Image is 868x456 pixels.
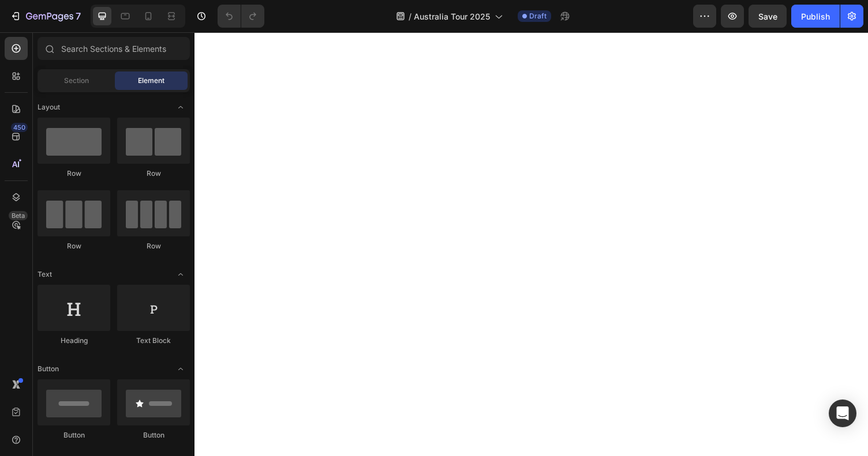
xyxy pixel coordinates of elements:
[171,360,190,378] span: Toggle open
[76,9,81,23] p: 7
[829,400,856,427] div: Open Intercom Messenger
[194,32,868,456] iframe: Design area
[9,211,28,220] div: Beta
[38,241,110,251] div: Row
[38,364,59,374] span: Button
[749,5,787,28] button: Save
[11,123,28,132] div: 450
[414,10,490,22] span: Australia Tour 2025
[38,430,110,440] div: Button
[529,11,547,21] span: Draft
[171,98,190,116] span: Toggle open
[171,265,190,284] span: Toggle open
[117,168,190,179] div: Row
[801,10,830,22] div: Publish
[5,5,86,28] button: 7
[38,168,110,179] div: Row
[791,5,840,28] button: Publish
[38,336,110,346] div: Heading
[117,336,190,346] div: Text Block
[409,10,411,22] span: /
[38,102,60,112] span: Layout
[218,5,264,28] div: Undo/Redo
[38,269,52,280] span: Text
[38,37,190,60] input: Search Sections & Elements
[117,241,190,251] div: Row
[758,12,777,21] span: Save
[138,76,164,86] span: Element
[117,430,190,440] div: Button
[64,76,89,86] span: Section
